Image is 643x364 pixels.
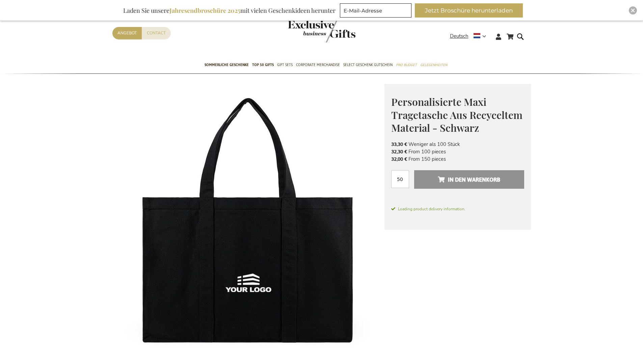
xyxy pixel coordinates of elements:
input: E-Mail-Adresse [340,3,411,18]
li: Weniger als 100 Stück [391,141,524,148]
a: Contact [142,27,171,39]
a: Gelegenheiten [420,57,447,74]
span: Loading product delivery information. [391,206,524,212]
a: store logo [288,20,322,42]
li: From 150 pieces [391,155,524,163]
span: Gift Sets [277,61,293,68]
a: Angebot [112,27,142,39]
input: Menge [391,170,409,188]
span: TOP 50 Gifts [252,61,274,68]
b: Jahresendbroschüre 2025 [169,6,240,14]
a: TOP 50 Gifts [252,57,274,74]
span: Personalisierte Maxi Tragetasche Aus Recyceltem Material - Schwarz [391,95,523,134]
span: Corporate Merchandise [296,61,340,68]
a: Select Geschenk Gutschein [343,57,393,74]
div: Laden Sie unsere mit vielen Geschenkideen herunter [120,3,339,18]
button: Jetzt Broschüre herunterladen [415,3,523,18]
form: marketing offers and promotions [340,3,413,20]
span: 32,00 € [391,156,407,162]
img: Exclusive Business gifts logo [288,20,355,42]
li: From 100 pieces [391,148,524,155]
div: Close [629,6,637,14]
a: Gift Sets [277,57,293,74]
span: 32,30 € [391,149,407,155]
a: Sommerliche geschenke [205,57,249,74]
a: Corporate Merchandise [296,57,340,74]
img: Close [631,8,635,12]
span: Gelegenheiten [420,61,447,68]
span: Select Geschenk Gutschein [343,61,393,68]
span: Sommerliche geschenke [205,61,249,68]
span: 33,30 € [391,141,407,148]
span: Pro Budget [396,61,417,68]
a: Pro Budget [396,57,417,74]
img: Personalised Maxi Recycled Tote Bag - Black [112,84,384,356]
span: Deutsch [450,32,468,40]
